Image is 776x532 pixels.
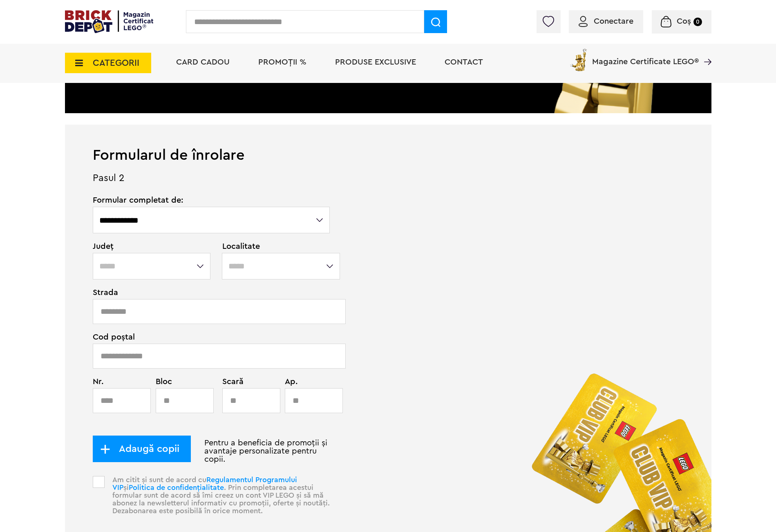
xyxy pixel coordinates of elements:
span: Adaugă copii [110,444,179,453]
small: 0 [693,18,702,26]
a: Card Cadou [176,58,230,66]
h1: Formularul de înrolare [65,125,711,163]
span: Bloc [156,378,209,386]
span: Cod poștal [93,333,331,341]
span: Formular completat de: [93,196,331,204]
span: Conectare [594,17,633,25]
p: Pasul 2 [65,174,711,196]
a: Contact [445,58,483,66]
span: CATEGORII [93,58,139,67]
span: Ap. [285,378,319,386]
span: Localitate [222,242,331,250]
p: Am citit și sunt de acord cu și . Prin completarea acestui formular sunt de acord să îmi creez un... [107,476,331,529]
a: Produse exclusive [335,58,416,66]
a: Magazine Certificate LEGO® [699,47,711,55]
span: Coș [677,17,691,25]
span: Județ [93,242,212,250]
a: Conectare [579,17,633,25]
span: Magazine Certificate LEGO® [592,47,699,66]
img: add_child [100,444,110,454]
a: Politica de confidențialitate [129,484,224,491]
p: Pentru a beneficia de promoții și avantaje personalizate pentru copii. [93,439,331,463]
a: Regulamentul Programului VIP [112,476,297,491]
span: Scară [222,378,265,386]
a: PROMOȚII % [258,58,306,66]
span: Nr. [93,378,146,386]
